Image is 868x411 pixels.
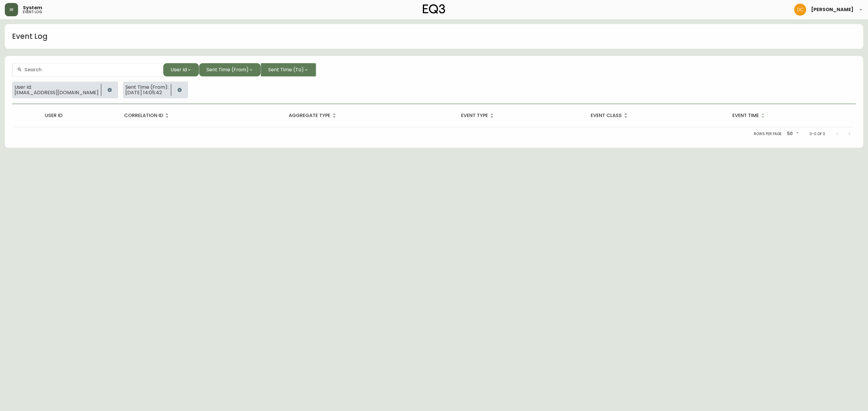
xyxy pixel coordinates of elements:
[206,66,249,73] span: Sent Time (From)
[794,4,806,16] img: 7eb451d6983258353faa3212700b340b
[23,10,42,14] h5: event log
[14,85,99,90] span: User Id:
[268,66,304,73] span: Sent Time (To)
[754,131,782,137] p: Rows per page:
[810,131,825,137] p: 0-0 of 0
[125,85,168,90] span: Sent Time (From):
[289,112,330,119] h4: aggregate type
[785,129,800,139] div: 50
[261,63,316,76] button: Sent Time (To)
[423,4,445,14] img: logo
[732,112,759,119] h4: event time
[12,31,48,42] h2: Event Log
[811,7,854,12] span: [PERSON_NAME]
[171,66,187,73] span: User Id
[124,112,171,119] span: correlation id
[591,112,630,119] span: event class
[461,112,488,119] h4: event type
[14,90,99,95] span: [EMAIL_ADDRESS][DOMAIN_NAME]
[732,112,767,119] span: event time
[24,67,158,73] input: Search
[461,112,496,119] span: event type
[289,112,338,119] span: aggregate type
[199,63,261,76] button: Sent Time (From)
[163,63,199,76] button: User Id
[124,112,163,119] h4: correlation id
[125,90,168,95] span: [DATE] 14:05:42
[23,5,42,10] span: System
[591,112,622,119] h4: event class
[45,112,115,119] h4: user id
